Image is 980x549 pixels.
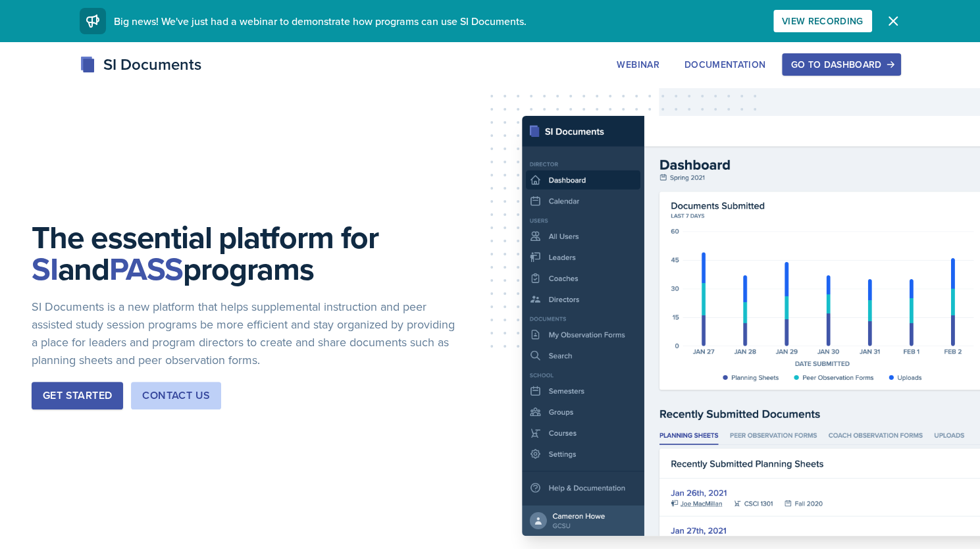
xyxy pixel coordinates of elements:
button: Webinar [608,53,667,76]
button: Get Started [32,382,123,409]
button: Documentation [676,53,775,76]
button: Contact Us [131,382,221,409]
div: Get Started [43,388,112,404]
button: Go to Dashboard [782,53,900,76]
div: Contact Us [142,388,210,404]
div: Go to Dashboard [790,59,892,70]
div: Webinar [617,59,659,70]
div: Documentation [684,59,766,70]
div: SI Documents [80,53,201,76]
span: Big news! We've just had a webinar to demonstrate how programs can use SI Documents. [114,14,527,28]
div: View Recording [782,16,864,26]
button: View Recording [773,10,872,32]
